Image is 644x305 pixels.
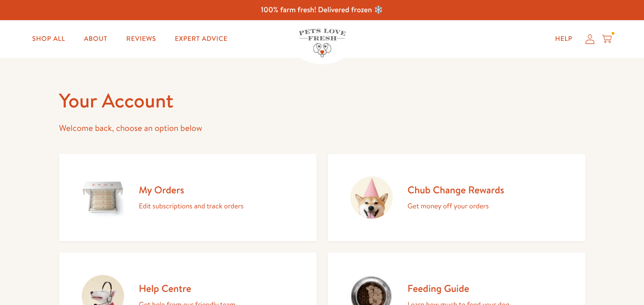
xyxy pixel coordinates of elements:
p: Get money off your orders [408,200,504,212]
h1: Your Account [59,88,585,114]
a: Shop All [25,30,73,48]
a: Help [548,30,580,48]
h2: Chub Change Rewards [408,183,504,196]
p: Welcome back, choose an option below [59,121,585,136]
a: My Orders Edit subscriptions and track orders [59,154,317,241]
p: Edit subscriptions and track orders [139,200,244,212]
h2: Help Centre [139,282,236,295]
a: Expert Advice [167,30,235,48]
img: Pets Love Fresh [299,29,346,57]
a: Reviews [119,30,163,48]
a: About [77,30,115,48]
h2: Feeding Guide [408,282,510,295]
a: Chub Change Rewards Get money off your orders [328,154,585,241]
h2: My Orders [139,183,244,196]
